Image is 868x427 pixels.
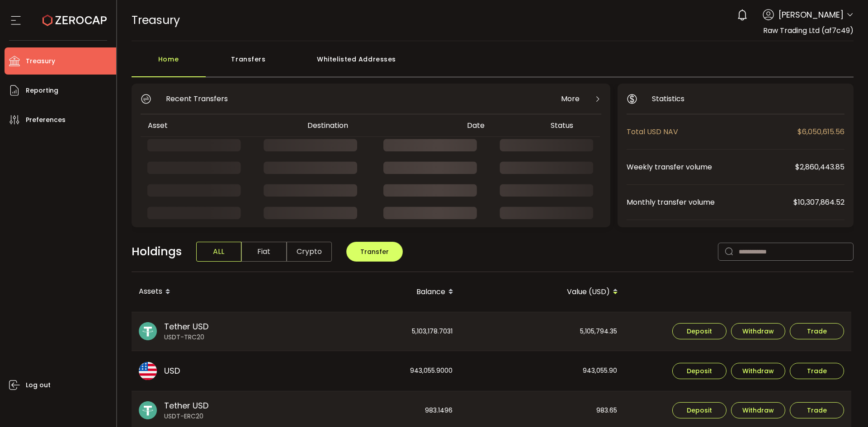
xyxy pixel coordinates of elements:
[132,12,180,28] span: Treasury
[627,126,797,137] span: Total USD NAV
[687,368,712,374] span: Deposit
[672,323,726,339] button: Deposit
[164,333,208,342] span: USDT-TRC20
[672,363,726,379] button: Deposit
[742,407,774,413] span: Withdraw
[360,247,389,256] span: Transfer
[627,161,795,173] span: Weekly transfer volume
[807,328,827,334] span: Trade
[627,197,793,208] span: Monthly transfer volume
[164,399,208,412] span: Tether USD
[687,328,712,334] span: Deposit
[26,113,66,127] span: Preferences
[797,126,844,137] span: $6,050,615.56
[731,402,785,418] button: Withdraw
[164,365,180,377] span: USD
[132,284,296,300] div: Assets
[460,120,543,131] div: Date
[132,243,182,260] span: Holdings
[296,284,461,300] div: Balance
[778,9,844,21] span: [PERSON_NAME]
[206,50,292,77] div: Transfers
[763,329,868,427] iframe: Chat Widget
[742,368,774,374] span: Withdraw
[652,93,684,104] span: Statistics
[742,328,774,334] span: Withdraw
[672,402,726,418] button: Deposit
[731,363,785,379] button: Withdraw
[241,242,287,262] span: Fiat
[139,401,157,419] img: usdt_portfolio.svg
[793,197,844,208] span: $10,307,864.52
[687,407,712,413] span: Deposit
[543,120,600,131] div: Status
[139,322,157,340] img: usdt_portfolio.svg
[731,323,785,339] button: Withdraw
[296,312,460,351] div: 5,103,178.7031
[164,412,208,421] span: USDT-ERC20
[166,93,228,104] span: Recent Transfers
[795,161,844,173] span: $2,860,443.85
[300,120,460,131] div: Destination
[26,379,51,392] span: Log out
[132,50,206,77] div: Home
[296,351,460,391] div: 943,055.9000
[287,242,332,262] span: Crypto
[141,120,300,131] div: Asset
[763,25,854,36] span: Raw Trading Ltd (af7c49)
[461,284,625,300] div: Value (USD)
[292,50,422,77] div: Whitelisted Addresses
[196,242,241,262] span: ALL
[461,351,624,391] div: 943,055.90
[461,312,624,351] div: 5,105,794.35
[26,55,55,68] span: Treasury
[139,362,157,380] img: usd_portfolio.svg
[26,84,58,97] span: Reporting
[346,242,403,262] button: Transfer
[790,323,844,339] button: Trade
[561,93,580,104] span: More
[164,320,208,333] span: Tether USD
